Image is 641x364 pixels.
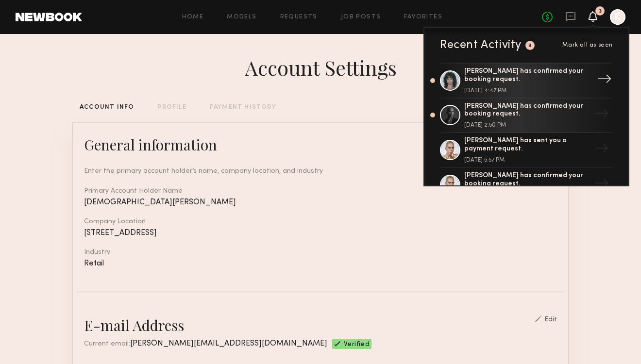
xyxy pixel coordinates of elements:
a: Home [182,14,204,20]
div: [PERSON_NAME] has sent you a payment request. [464,137,590,153]
span: Verified [344,341,370,349]
div: [DEMOGRAPHIC_DATA][PERSON_NAME] [84,199,557,207]
div: 3 [599,9,602,14]
div: [PERSON_NAME] has confirmed your booking request. [464,102,590,119]
div: [DATE] 5:57 PM [464,157,590,163]
div: → [590,137,613,163]
a: Models [227,14,256,20]
div: PAYMENT HISTORY [210,104,276,111]
div: [PERSON_NAME] has confirmed your booking request. [464,172,590,188]
a: [PERSON_NAME] has sent you a payment request.[DATE] 5:57 PM→ [440,133,613,168]
a: [PERSON_NAME] has confirmed your booking request.[DATE] 4:47 PM→ [440,63,613,99]
a: Favorites [404,14,442,20]
div: General information [84,135,217,154]
div: Account Settings [245,54,397,81]
div: [DATE] 2:50 PM [464,122,590,128]
div: Edit [544,316,557,323]
a: Job Posts [341,14,381,20]
div: PROFILE [157,104,186,111]
a: [PERSON_NAME] has confirmed your booking request.→ [440,168,613,203]
div: Enter the primary account holder’s name, company location, and industry [84,166,557,176]
div: [PERSON_NAME] has confirmed your booking request. [464,67,590,84]
a: [PERSON_NAME] has confirmed your booking request.[DATE] 2:50 PM→ [440,99,613,133]
div: Retail [84,260,557,268]
div: E-mail Address [84,315,184,335]
div: ACCOUNT INFO [80,104,134,111]
div: Current email: [84,339,327,349]
div: Recent Activity [440,39,522,51]
div: 3 [528,43,532,49]
div: → [593,68,616,93]
div: Primary Account Holder Name [84,188,557,195]
div: [STREET_ADDRESS] [84,229,557,237]
a: K [610,9,625,25]
div: [DATE] 4:47 PM [464,88,590,94]
div: Company Location [84,218,557,225]
span: [PERSON_NAME][EMAIL_ADDRESS][DOMAIN_NAME] [130,340,327,347]
div: → [590,172,613,198]
div: Industry [84,249,557,256]
div: → [590,102,613,128]
span: Mark all as seen [562,42,613,48]
a: Requests [280,14,318,20]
